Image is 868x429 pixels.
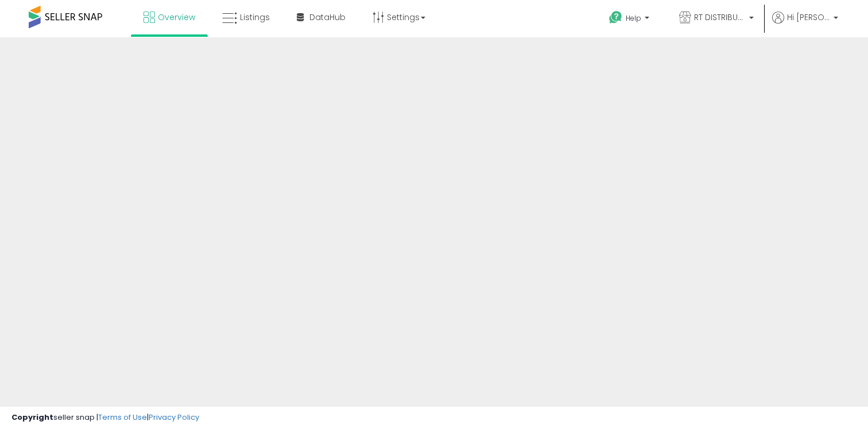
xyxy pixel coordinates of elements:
a: Hi [PERSON_NAME] [772,11,838,37]
span: Listings [240,11,270,23]
span: Overview [158,11,195,23]
strong: Copyright [11,412,53,423]
a: Privacy Policy [149,412,199,423]
span: DataHub [309,11,346,23]
i: Get Help [609,10,623,25]
a: Help [600,2,661,37]
span: RT DISTRIBUTION [694,11,746,23]
div: seller snap | | [11,412,199,423]
a: Terms of Use [98,412,147,423]
span: Help [626,13,641,23]
span: Hi [PERSON_NAME] [787,11,830,23]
